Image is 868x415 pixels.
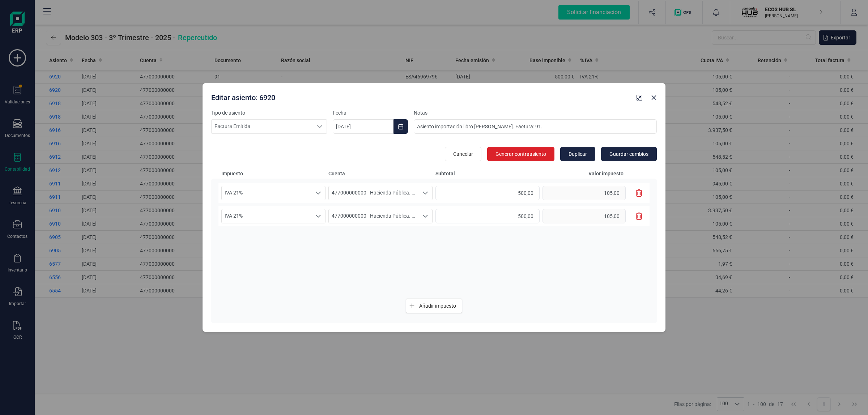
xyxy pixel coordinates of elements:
input: 0,00 [435,209,540,223]
div: Seleccione un porcentaje [311,186,325,200]
span: Añadir impuesto [419,302,456,309]
span: Valor impuesto [542,170,631,177]
button: Duplicar [560,147,595,161]
label: Notas [414,109,657,116]
span: IVA 21% [222,209,311,223]
input: 0,00 [542,209,626,223]
span: Subtotal [435,170,540,177]
span: Cancelar [453,150,473,158]
div: Seleccione una cuenta [418,209,432,223]
button: Close [648,92,660,103]
label: Tipo de asiento [211,109,327,116]
button: Guardar cambios [601,147,657,161]
label: Fecha [333,109,408,116]
input: 0,00 [542,186,626,200]
div: Seleccione una cuenta [418,186,432,200]
span: Generar contraasiento [495,150,546,158]
span: Duplicar [569,150,587,158]
span: Guardar cambios [609,150,648,158]
div: Editar asiento: 6920 [208,90,634,103]
span: IVA 21% [222,186,311,200]
button: Generar contraasiento [487,147,554,161]
div: Seleccione un porcentaje [311,209,325,223]
button: Cancelar [445,147,481,161]
span: Cuenta [328,170,433,177]
input: 0,00 [435,186,540,200]
span: Impuesto [221,170,325,177]
span: 477000000000 - Hacienda Pública. IVA repercutido [329,209,418,223]
button: Añadir impuesto [406,299,462,313]
button: Choose Date [393,119,408,134]
span: 477000000000 - Hacienda Pública. IVA repercutido [329,186,418,200]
